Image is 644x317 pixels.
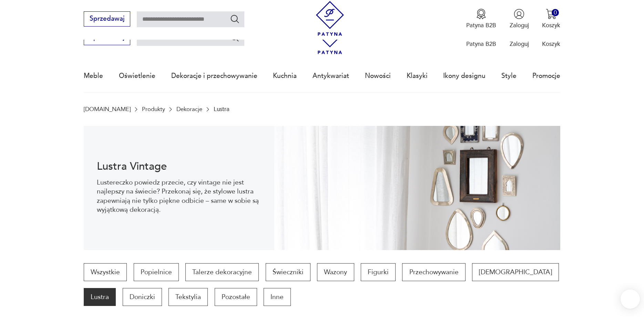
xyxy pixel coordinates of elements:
[313,1,347,36] img: Patyna - sklep z meblami i dekoracjami vintage
[443,60,485,92] a: Ikony designu
[84,11,130,27] button: Sprzedawaj
[273,60,297,92] a: Kuchnia
[510,9,529,29] button: Zaloguj
[214,106,229,112] p: Lustra
[264,288,290,306] a: Inne
[176,106,202,112] a: Dekoracje
[501,60,517,92] a: Style
[365,60,391,92] a: Nowości
[84,288,116,306] a: Lustra
[313,60,349,92] a: Antykwariat
[230,14,240,24] button: Szukaj
[274,126,560,250] img: Lustra
[532,60,560,92] a: Promocje
[472,263,559,281] a: [DEMOGRAPHIC_DATA]
[171,60,257,92] a: Dekoracje i przechowywanie
[84,35,130,41] a: Sprzedawaj
[546,9,556,19] img: Ikona koszyka
[134,263,179,281] a: Popielnice
[266,263,310,281] a: Świeczniki
[552,9,559,16] div: 0
[476,9,487,19] img: Ikona medalu
[317,263,354,281] a: Wazony
[215,288,257,306] a: Pozostałe
[542,9,560,29] button: 0Koszyk
[84,106,131,112] a: [DOMAIN_NAME]
[466,21,496,29] p: Patyna B2B
[361,263,396,281] a: Figurki
[407,60,428,92] a: Klasyki
[510,40,529,48] p: Zaloguj
[84,60,103,92] a: Meble
[542,40,560,48] p: Koszyk
[466,9,496,29] a: Ikona medaluPatyna B2B
[97,178,261,215] p: Lustereczko powiedz przecie, czy vintage nie jest najlepszy na świecie? Przekonaj się, że stylowe...
[142,106,165,112] a: Produkty
[514,9,524,19] img: Ikonka użytkownika
[510,21,529,29] p: Zaloguj
[466,9,496,29] button: Patyna B2B
[97,161,261,171] h1: Lustra Vintage
[230,32,240,42] button: Szukaj
[402,263,465,281] a: Przechowywanie
[466,40,496,48] p: Patyna B2B
[542,21,560,29] p: Koszyk
[168,288,208,306] a: Tekstylia
[84,263,127,281] a: Wszystkie
[123,288,162,306] a: Doniczki
[185,263,259,281] a: Talerze dekoracyjne
[621,289,640,309] iframe: Smartsupp widget button
[119,60,155,92] a: Oświetlenie
[84,17,130,22] a: Sprzedawaj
